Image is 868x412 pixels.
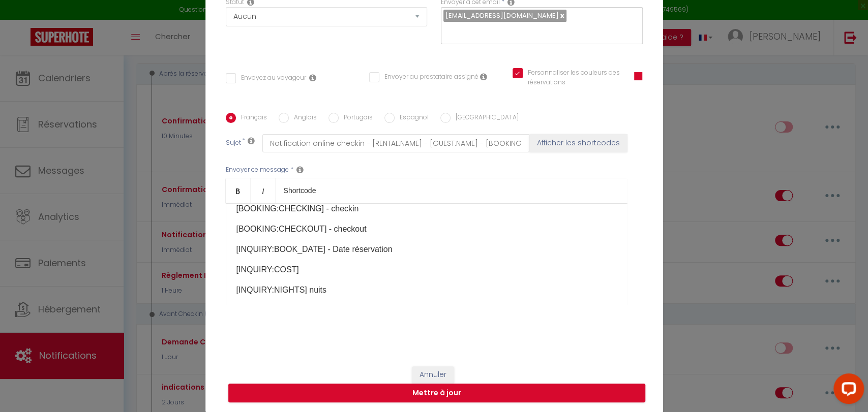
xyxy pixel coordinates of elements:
[236,243,617,256] p: [INQUIRY:BOOK_DATE] - Date réservation
[296,166,304,174] i: Message
[236,284,617,296] p: [INQUIRY:NIGHTS] nuits
[248,137,255,145] i: Subject
[309,74,316,82] i: Envoyer au voyageur
[251,178,276,203] a: Italic
[236,203,617,215] p: [BOOKING:CHECKING] - checkin
[412,366,454,384] button: Annuler
[236,304,617,316] p: [INQUIRY:ADULTS] adultes
[236,73,306,84] label: Envoyez au voyageur
[395,113,429,124] label: Espagnol
[825,369,868,412] iframe: LiveChat chat widget
[276,178,324,203] a: Shortcode
[236,264,617,276] p: [INQUIRY:COST]
[445,11,559,20] span: [EMAIL_ADDRESS][DOMAIN_NAME]
[236,113,267,124] label: Français
[226,165,289,175] label: Envoyer ce message
[339,113,373,124] label: Portugais
[226,138,241,149] label: Sujet
[228,384,645,403] button: Mettre à jour
[236,223,617,235] p: [BOOKING:CHECKOUT] - checkout
[451,113,519,124] label: [GEOGRAPHIC_DATA]
[529,134,627,152] button: Afficher les shortcodes
[226,178,251,203] a: Bold
[289,113,317,124] label: Anglais
[480,73,487,81] i: Envoyer au prestataire si il est assigné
